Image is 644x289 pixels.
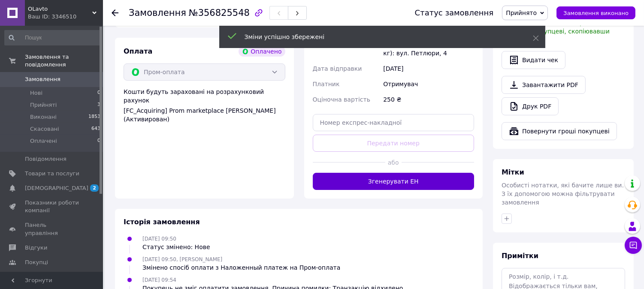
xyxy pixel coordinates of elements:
[625,237,642,254] button: Чат з покупцем
[313,81,340,87] span: Платник
[502,97,559,115] a: Друк PDF
[502,182,624,206] span: Особисті нотатки, які бачите лише ви. З їх допомогою можна фільтрувати замовлення
[142,236,176,242] span: [DATE] 09:50
[124,218,200,226] span: Історія замовлення
[502,51,565,69] button: Видати чек
[88,113,100,121] span: 1853
[97,137,100,145] span: 0
[313,96,370,103] span: Оціночна вартість
[502,19,622,43] span: У вас є 30 днів, щоб відправити запит на відгук покупцеві, скопіювавши посилання.
[30,137,57,145] span: Оплачені
[25,155,67,163] span: Повідомлення
[506,9,537,16] span: Прийнято
[142,243,210,251] div: Статус змінено: Нове
[25,184,88,192] span: [DEMOGRAPHIC_DATA]
[25,53,103,69] span: Замовлення та повідомлення
[28,13,103,21] div: Ваш ID: 3346510
[385,158,402,167] span: або
[381,76,476,92] div: Отримувач
[142,256,222,262] span: [DATE] 09:50, [PERSON_NAME]
[25,75,60,83] span: Замовлення
[25,221,79,237] span: Панель управління
[189,8,250,18] span: №356825548
[91,125,100,133] span: 643
[415,9,494,17] div: Статус замовлення
[381,61,476,76] div: [DATE]
[124,106,285,123] div: [FC_Acquiring] Prom marketplace [PERSON_NAME] (Активирован)
[502,252,538,260] span: Примітки
[28,5,92,13] span: OLavto
[30,125,59,133] span: Скасовані
[25,259,48,266] span: Покупці
[90,184,99,192] span: 2
[30,89,42,97] span: Нові
[502,122,617,140] button: Повернути гроші покупцеві
[30,101,57,109] span: Прийняті
[129,8,186,18] span: Замовлення
[563,10,629,16] span: Замовлення виконано
[4,30,101,45] input: Пошук
[25,244,47,252] span: Відгуки
[25,199,79,214] span: Показники роботи компанії
[313,173,475,190] button: Згенерувати ЕН
[142,263,340,272] div: Змінено спосіб оплати з Наложенный платеж на Пром-оплата
[124,87,285,123] div: Кошти будуть зараховані на розрахунковий рахунок
[239,46,285,57] div: Оплачено
[556,6,635,19] button: Замовлення виконано
[25,170,79,178] span: Товари та послуги
[97,89,100,97] span: 0
[245,33,511,41] div: Зміни успішно збережені
[313,65,362,72] span: Дата відправки
[30,113,57,121] span: Виконані
[112,9,118,17] div: Повернутися назад
[142,277,176,283] span: [DATE] 09:54
[124,47,152,55] span: Оплата
[313,114,475,131] input: Номер експрес-накладної
[502,76,586,94] a: Завантажити PDF
[381,92,476,107] div: 250 ₴
[97,101,100,109] span: 3
[502,168,524,176] span: Мітки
